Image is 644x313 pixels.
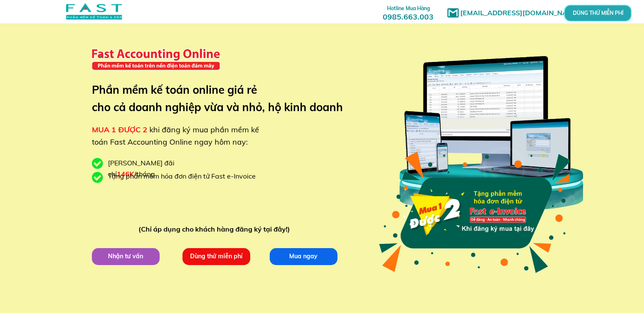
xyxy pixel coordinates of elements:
h3: Phần mềm kế toán online giá rẻ cho cả doanh nghiệp vừa và nhỏ, hộ kinh doanh [92,81,356,116]
span: khi đăng ký mua phần mềm kế toán Fast Accounting Online ngay hôm nay: [92,125,259,147]
p: DÙNG THỬ MIỄN PHÍ [588,11,608,15]
div: Tặng phần mềm hóa đơn điện tử Fast e-Invoice [108,171,262,182]
p: Nhận tư vấn [91,248,159,265]
div: [PERSON_NAME] đãi chỉ /tháng [108,158,218,179]
span: MUA 1 ĐƯỢC 2 [92,125,147,134]
p: Mua ngay [269,248,337,265]
span: 146K [117,170,134,178]
h3: 0985.663.003 [373,3,443,21]
div: (Chỉ áp dụng cho khách hàng đăng ký tại đây!) [138,224,294,235]
p: Dùng thử miễn phí [182,248,250,265]
span: Hotline Mua Hàng [387,5,430,11]
h1: [EMAIL_ADDRESS][DOMAIN_NAME] [460,8,585,19]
